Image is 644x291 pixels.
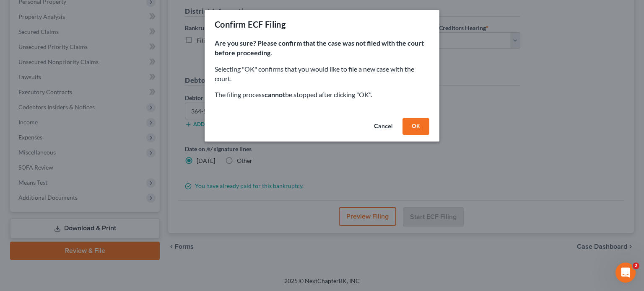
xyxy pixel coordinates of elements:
span: 2 [633,263,639,269]
p: The filing process be stopped after clicking "OK". [215,90,429,100]
p: Selecting "OK" confirms that you would like to file a new case with the court. [215,64,429,84]
button: OK [402,118,429,135]
button: Cancel [367,118,399,135]
strong: Are you sure? Please confirm that the case was not filed with the court before proceeding. [215,39,424,57]
div: Confirm ECF Filing [215,18,286,30]
strong: cannot [265,90,285,98]
iframe: Intercom live chat [615,263,636,283]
